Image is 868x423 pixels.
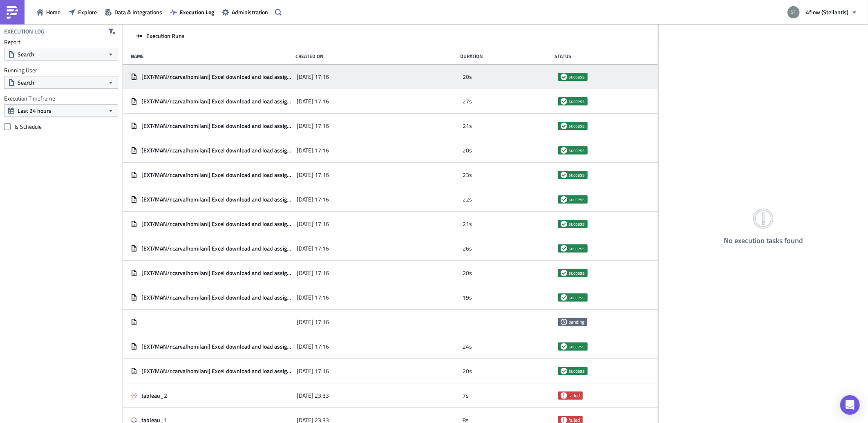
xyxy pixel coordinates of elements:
[141,196,293,203] span: [EXT/MAN/r.carvalhomilani] Excel download and load assignment list to GEFCO Hub Mulhouse
[561,270,567,276] span: success
[561,221,567,227] span: success
[141,245,293,252] span: [EXT/MAN/r.carvalhomilani] Excel download and load assignment list to GEFCO Hub Mulhouse
[569,270,585,276] span: success
[141,294,293,301] span: [EXT/MAN/r.carvalhomilani] Excel download and load assignment list to GEFCO Hub Mulhouse
[141,392,167,399] span: tableau_2
[297,392,329,399] span: [DATE] 23:33
[141,122,293,130] span: [EXT/MAN/r.carvalhomilani] Excel download and load assignment list to GEFCO Hub Mulhouse
[106,25,118,38] button: Clear filters
[569,294,585,301] span: success
[33,6,65,18] button: Home
[4,28,45,35] h4: Execution Log
[297,294,329,301] span: [DATE] 17:16
[787,5,801,19] img: Avatar
[724,237,803,245] h4: No execution tasks found
[463,392,469,399] span: 7s
[141,343,293,350] span: [EXT/MAN/r.carvalhomilani] Excel download and load assignment list to GEFCO Hub Mulhouse
[297,98,329,105] span: [DATE] 17:16
[569,392,580,399] span: failed
[806,8,848,16] span: 4flow (Stellantis)
[141,98,293,105] span: [EXT/MAN/r.carvalhomilani] Excel download and load assignment list to GEFCO Hub Mulhouse
[295,53,456,59] div: Created On
[569,98,585,105] span: success
[783,3,862,21] button: 4flow (Stellantis)
[561,172,567,178] span: success
[141,269,293,277] span: [EXT/MAN/r.carvalhomilani] Excel download and load assignment list to GEFCO Hub Mulhouse
[569,123,585,129] span: success
[561,392,567,399] span: failed
[146,32,185,40] span: Execution Runs
[18,78,34,87] span: Search
[297,171,329,179] span: [DATE] 17:16
[569,147,585,154] span: success
[232,8,268,16] span: Administration
[141,171,293,179] span: [EXT/MAN/r.carvalhomilani] Excel download and load assignment list to GEFCO Hub Mulhouse
[4,38,118,46] label: Report
[297,196,329,203] span: [DATE] 17:16
[4,123,118,130] label: Is Schedule
[463,220,472,228] span: 21s
[101,6,166,18] button: Data & Integrations
[4,76,118,89] button: Search
[569,368,585,374] span: success
[297,220,329,228] span: [DATE] 17:16
[460,53,550,59] div: Duration
[555,53,645,59] div: Status
[297,367,329,375] span: [DATE] 17:16
[569,172,585,178] span: success
[561,294,567,301] span: success
[297,73,329,81] span: [DATE] 17:16
[569,74,585,80] span: success
[65,6,101,18] button: Explore
[297,122,329,130] span: [DATE] 17:16
[78,8,97,16] span: Explore
[463,367,472,375] span: 20s
[297,269,329,277] span: [DATE] 17:16
[463,343,472,350] span: 24s
[297,318,329,326] span: [DATE] 17:16
[166,6,218,18] button: Execution Log
[4,67,118,74] label: Running User
[561,98,567,105] span: success
[569,343,585,350] span: success
[561,74,567,80] span: success
[463,196,472,203] span: 22s
[4,104,118,117] button: Last 24 hours
[141,147,293,154] span: [EXT/MAN/r.carvalhomilani] Excel download and load assignment list to GEFCO Hub Mulhouse
[463,294,472,301] span: 19s
[141,367,293,375] span: [EXT/MAN/r.carvalhomilani] Excel download and load assignment list to GEFCO Hub Mulhouse
[18,106,51,115] span: Last 24 hours
[463,73,472,81] span: 20s
[463,98,472,105] span: 27s
[297,245,329,252] span: [DATE] 17:16
[569,319,585,325] span: pending
[218,6,272,18] button: Administration
[569,196,585,203] span: success
[141,73,293,81] span: [EXT/MAN/r.carvalhomilani] Excel download and load assignment list to GEFCO Hub Mulhouse
[4,95,118,102] label: Execution Timeframe
[18,50,34,58] span: Search
[463,245,472,252] span: 26s
[561,196,567,203] span: success
[561,147,567,154] span: success
[561,368,567,374] span: success
[131,53,291,59] div: Name
[114,8,162,16] span: Data & Integrations
[569,221,585,227] span: success
[561,319,567,325] span: pending
[463,122,472,130] span: 21s
[463,147,472,154] span: 20s
[840,395,860,415] div: Open Intercom Messenger
[561,123,567,129] span: success
[6,6,19,19] img: PushMetrics
[297,147,329,154] span: [DATE] 17:16
[561,245,567,252] span: success
[463,171,472,179] span: 23s
[4,48,118,60] button: Search
[561,343,567,350] span: success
